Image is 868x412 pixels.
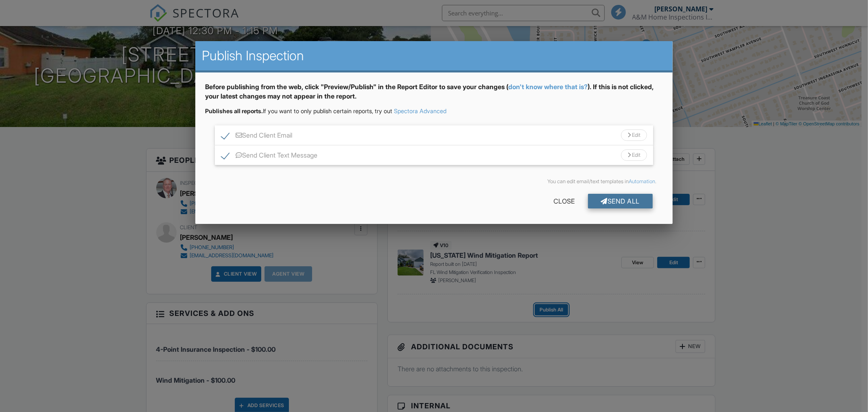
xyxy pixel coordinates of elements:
[221,131,292,142] label: Send Client Email
[394,107,446,114] a: Spectora Advanced
[221,151,317,162] label: Send Client Text Message
[621,149,647,161] div: Edit
[588,194,653,208] div: Send All
[205,82,663,107] div: Before publishing from the web, click "Preview/Publish" in the Report Editor to save your changes...
[629,178,655,184] a: Automation
[202,48,666,64] h2: Publish Inspection
[508,83,588,91] a: don't know where that is?
[205,107,263,114] strong: Publishes all reports.
[212,178,656,185] div: You can edit email/text templates in .
[205,107,392,114] span: If you want to only publish certain reports, try out
[541,194,588,208] div: Close
[621,129,647,141] div: Edit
